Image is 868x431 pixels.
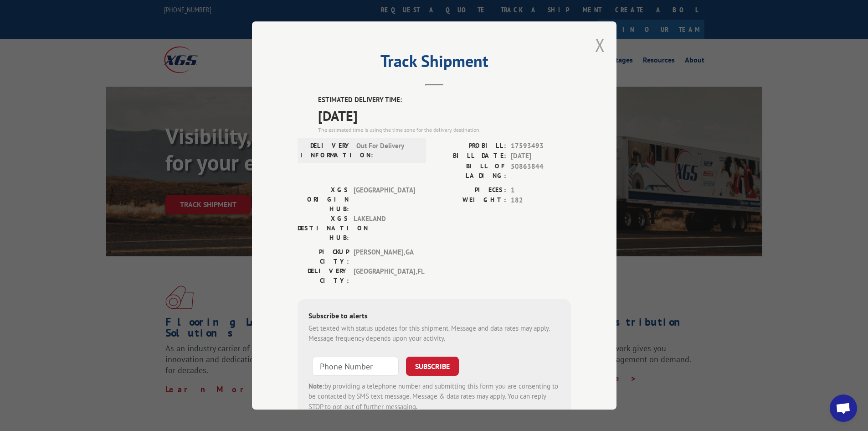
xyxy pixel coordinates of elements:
[318,126,571,134] div: The estimated time is using the time zone for the delivery destination.
[511,141,571,151] span: 17593493
[300,141,352,160] label: DELIVERY INFORMATION:
[434,185,506,196] label: PIECES:
[434,151,506,161] label: BILL DATE:
[356,141,418,160] span: Out For Delivery
[511,195,571,206] span: 182
[298,185,349,214] label: XGS ORIGIN HUB:
[318,95,571,105] label: ESTIMATED DELIVERY TIME:
[354,214,415,243] span: LAKELAND
[354,266,415,286] span: [GEOGRAPHIC_DATA] , FL
[434,195,506,206] label: WEIGHT:
[406,357,459,376] button: SUBSCRIBE
[308,323,560,344] div: Get texted with status updates for this shipment. Message and data rates may apply. Message frequ...
[298,266,349,286] label: DELIVERY CITY:
[511,151,571,161] span: [DATE]
[298,55,571,72] h2: Track Shipment
[511,161,571,181] span: 50863844
[298,214,349,243] label: XGS DESTINATION HUB:
[354,185,415,214] span: [GEOGRAPHIC_DATA]
[308,381,560,412] div: by providing a telephone number and submitting this form you are consenting to be contacted by SM...
[298,247,349,266] label: PICKUP CITY:
[354,247,415,266] span: [PERSON_NAME] , GA
[595,33,605,57] button: Close modal
[434,141,506,151] label: PROBILL:
[308,382,324,390] strong: Note:
[318,105,571,126] span: [DATE]
[511,185,571,196] span: 1
[308,310,560,323] div: Subscribe to alerts
[312,357,399,376] input: Phone Number
[434,161,506,181] label: BILL OF LADING:
[830,395,857,422] a: Open chat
